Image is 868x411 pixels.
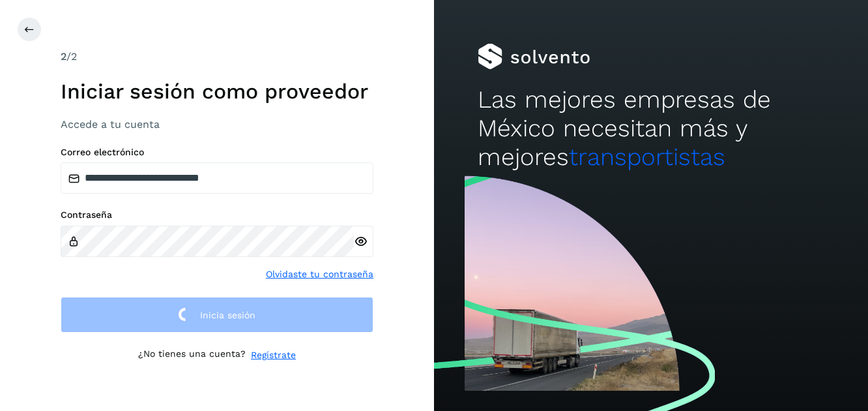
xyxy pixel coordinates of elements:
span: 2 [61,50,66,63]
div: /2 [61,49,373,65]
span: transportistas [569,143,725,171]
button: Inicia sesión [61,297,373,333]
h2: Las mejores empresas de México necesitan más y mejores [478,85,825,172]
p: ¿No tienes una cuenta? [138,348,246,362]
span: Inicia sesión [200,311,255,320]
a: Olvidaste tu contraseña [266,267,373,281]
label: Correo electrónico [61,147,373,158]
h3: Accede a tu cuenta [61,118,373,130]
a: Regístrate [251,348,296,362]
label: Contraseña [61,209,373,221]
h1: Iniciar sesión como proveedor [61,79,373,104]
